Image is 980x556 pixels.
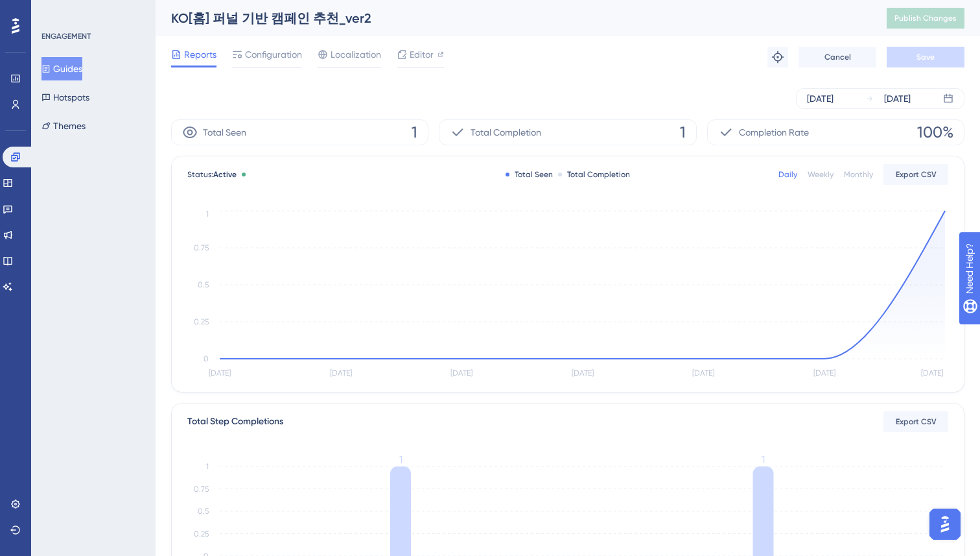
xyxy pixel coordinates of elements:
[896,169,937,180] span: Export CSV
[799,47,876,67] button: Cancel
[807,91,834,106] div: [DATE]
[894,13,957,23] span: Publish Changes
[926,505,964,544] iframe: UserGuiding AI Assistant Launcher
[245,47,302,62] span: Configuration
[887,47,964,67] button: Save
[171,9,854,27] div: KO[홈] 퍼널 기반 캠페인 추천_ver2
[198,507,209,516] tspan: 0.5
[213,170,237,179] span: Active
[30,3,81,19] span: Need Help?
[916,52,935,62] span: Save
[680,122,686,143] span: 1
[41,86,89,109] button: Hotspots
[778,169,797,180] div: Daily
[41,114,86,138] button: Themes
[198,280,209,289] tspan: 0.5
[692,369,714,378] tspan: [DATE]
[808,169,834,180] div: Weekly
[506,169,553,180] div: Total Seen
[330,369,352,378] tspan: [DATE]
[194,485,209,494] tspan: 0.75
[844,169,873,180] div: Monthly
[331,47,381,62] span: Localization
[896,417,937,427] span: Export CSV
[412,122,417,143] span: 1
[762,453,765,466] tspan: 1
[206,462,209,471] tspan: 1
[41,31,91,42] div: ENGAGEMENT
[917,122,953,143] span: 100%
[194,317,209,326] tspan: 0.25
[399,453,402,466] tspan: 1
[203,125,246,140] span: Total Seen
[194,529,209,538] tspan: 0.25
[813,369,835,378] tspan: [DATE]
[921,369,943,378] tspan: [DATE]
[410,47,434,62] span: Editor
[471,125,541,140] span: Total Completion
[184,47,216,62] span: Reports
[187,414,283,429] div: Total Step Completions
[884,91,911,106] div: [DATE]
[204,354,209,363] tspan: 0
[739,125,809,140] span: Completion Rate
[187,169,237,180] span: Status:
[209,369,231,378] tspan: [DATE]
[572,369,594,378] tspan: [DATE]
[883,411,948,432] button: Export CSV
[450,369,472,378] tspan: [DATE]
[883,164,948,185] button: Export CSV
[206,210,209,219] tspan: 1
[558,169,630,180] div: Total Completion
[41,57,82,80] button: Guides
[824,52,851,62] span: Cancel
[194,243,209,252] tspan: 0.75
[887,8,964,29] button: Publish Changes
